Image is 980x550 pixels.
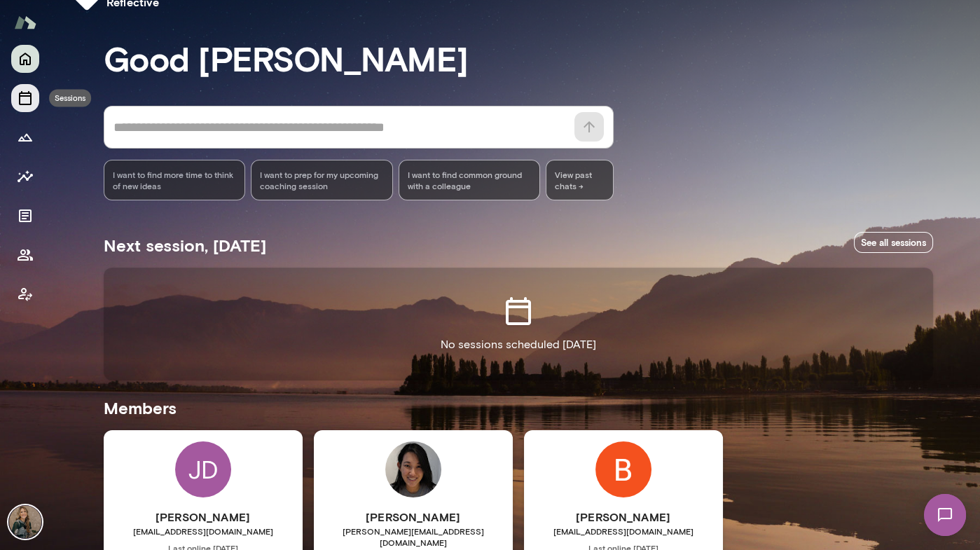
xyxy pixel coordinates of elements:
h6: [PERSON_NAME] [524,509,723,525]
span: [EMAIL_ADDRESS][DOMAIN_NAME] [104,525,303,537]
h6: [PERSON_NAME] [104,509,303,525]
h6: [PERSON_NAME] [314,509,513,525]
span: [EMAIL_ADDRESS][DOMAIN_NAME] [524,525,723,537]
span: [PERSON_NAME][EMAIL_ADDRESS][DOMAIN_NAME] [314,525,513,548]
span: I want to find more time to think of new ideas [113,169,237,191]
div: I want to prep for my upcoming coaching session [251,160,393,200]
div: JD [175,441,231,497]
img: Jessica Brown [8,505,42,539]
button: Home [11,45,39,73]
img: Willa Peng [385,441,441,497]
button: Documents [11,202,39,230]
h5: Members [104,397,933,419]
button: Client app [11,280,39,308]
button: Insights [11,163,39,191]
button: Growth Plan [11,123,39,151]
span: View past chats -> [546,160,613,200]
h5: Next session, [DATE] [104,234,266,256]
div: I want to find common ground with a colleague [399,160,541,200]
p: No sessions scheduled [DATE] [441,336,596,353]
button: Members [11,241,39,269]
img: Mento [14,9,36,36]
div: I want to find more time to think of new ideas [104,160,246,200]
div: Sessions [49,90,91,107]
h3: Good [PERSON_NAME] [104,39,933,78]
a: See all sessions [854,232,933,254]
span: I want to prep for my upcoming coaching session [260,169,384,191]
img: Bailey Mellos [595,441,651,497]
span: I want to find common ground with a colleague [408,169,532,191]
button: Sessions [11,84,39,112]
